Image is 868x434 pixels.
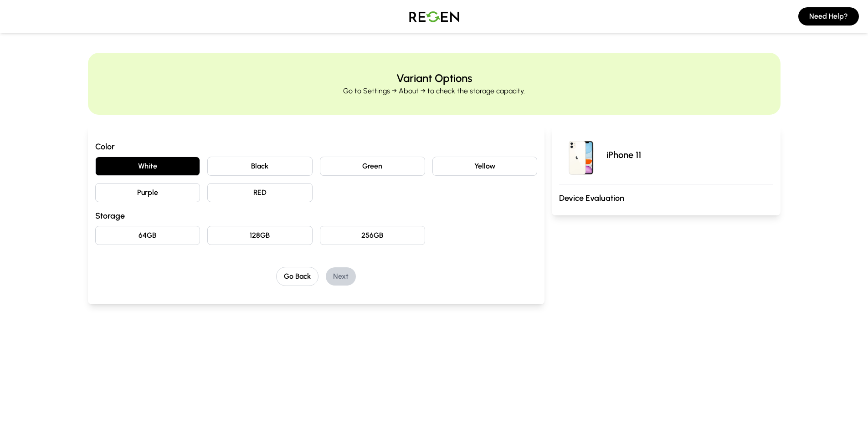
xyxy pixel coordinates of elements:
h3: Storage [95,209,538,222]
p: iPhone 11 [606,148,641,161]
button: White [95,157,200,176]
h3: Color [95,140,538,153]
button: Next [326,267,356,286]
button: Go Back [276,267,318,286]
h2: Variant Options [396,71,472,86]
button: Purple [95,183,200,202]
p: Go to Settings → About → to check the storage capacity. [343,86,525,97]
img: iPhone 11 [559,133,603,177]
img: Logo [402,4,466,29]
button: Black [207,157,313,176]
button: 64GB [95,226,200,245]
button: Need Help? [798,7,859,26]
button: RED [207,183,313,202]
button: 128GB [207,226,313,245]
button: 256GB [320,226,425,245]
button: Green [320,157,425,176]
h3: Device Evaluation [559,192,773,204]
button: Yellow [432,157,538,176]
